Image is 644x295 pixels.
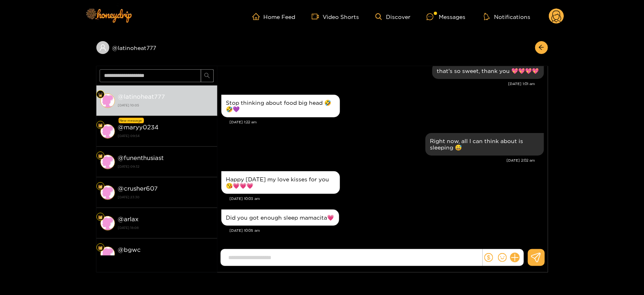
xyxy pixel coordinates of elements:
span: smile [498,253,507,262]
strong: [DATE] 18:08 [118,224,213,231]
strong: @ funenthusiast [118,154,164,161]
div: Stop thinking about food big head 🤣🤣💜 [226,100,335,112]
img: conversation [100,247,115,261]
strong: @ crusher607 [118,185,158,192]
div: Oct. 1, 2:02 am [425,133,544,156]
div: Oct. 1, 1:01 am [432,63,544,79]
a: Home Feed [252,13,296,20]
span: user [99,44,106,51]
div: Oct. 1, 10:03 am [221,171,340,194]
strong: @ bgwc [118,246,141,253]
div: New message [119,118,144,123]
div: Oct. 1, 10:05 am [221,210,339,226]
strong: [DATE] 10:05 [118,102,213,109]
strong: @ arlax [118,216,139,222]
strong: [DATE] 18:08 [118,255,213,262]
strong: [DATE] 09:54 [118,132,213,139]
button: arrow-left [535,41,548,54]
img: conversation [100,216,115,231]
span: home [252,13,264,20]
img: Fan Level [98,123,103,128]
div: [DATE] 1:22 am [230,119,544,125]
img: Fan Level [98,184,103,189]
div: Oct. 1, 1:22 am [221,95,340,117]
strong: @ maryy0234 [118,124,159,131]
button: Notifications [481,12,533,21]
div: Happy [DATE] my love kisses for you 😘💗💗💗 [226,176,335,189]
div: @latinoheat777 [96,41,217,54]
img: Fan Level [98,215,103,220]
span: dollar [484,253,493,262]
div: Did you got enough sleep mamacita💗 [226,214,334,221]
span: search [204,73,210,79]
a: Discover [375,13,411,20]
img: conversation [100,93,115,108]
strong: [DATE] 23:30 [118,193,213,201]
div: that's so sweet, thank you 💖💖💖💖 [437,68,539,74]
img: conversation [100,155,115,169]
img: Fan Level [98,154,103,158]
div: [DATE] 10:03 am [230,196,544,202]
div: [DATE] 10:05 am [230,228,544,233]
img: Fan Level [98,92,103,97]
a: Video Shorts [312,13,359,20]
span: arrow-left [538,44,544,51]
div: [DATE] 1:01 am [221,81,536,87]
img: Fan Level [98,245,103,250]
strong: [DATE] 09:32 [118,163,213,170]
img: conversation [100,124,115,139]
span: video-camera [312,13,323,20]
button: dollar [483,251,495,264]
img: conversation [100,185,115,200]
button: search [201,69,214,82]
div: Right now, all I can think about is sleeping 😅 [430,138,539,151]
strong: @ latinoheat777 [118,93,165,100]
div: Messages [427,12,465,21]
div: [DATE] 2:02 am [221,158,536,163]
